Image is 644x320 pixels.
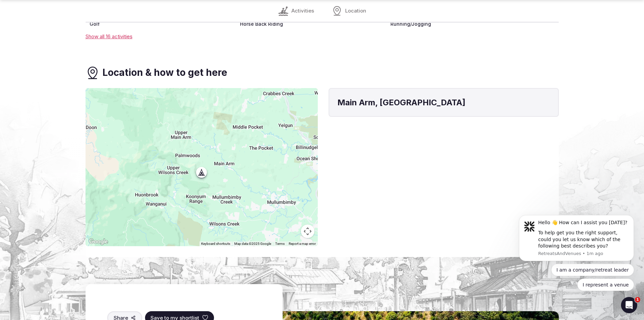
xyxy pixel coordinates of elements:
span: 1 [635,297,640,302]
a: Terms (opens in new tab) [275,242,285,246]
span: Activities [291,7,314,15]
span: Running/Jogging [390,21,431,27]
span: Map data ©2025 Google [234,242,271,246]
h3: Location & how to get here [102,66,227,79]
a: Open this area in Google Maps (opens a new window) [87,237,110,246]
span: Golf [90,21,100,27]
button: Keyboard shortcuts [201,241,230,246]
span: Location [345,7,366,15]
h4: Main Arm, [GEOGRAPHIC_DATA] [337,97,550,108]
button: Map camera controls [301,225,314,238]
iframe: Intercom live chat [621,297,637,313]
div: Show all 16 activities [86,33,559,40]
span: Horse Back Riding [240,21,283,27]
img: Google [87,237,110,246]
iframe: Intercom notifications message [509,209,644,295]
a: Report a map error [289,242,316,246]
